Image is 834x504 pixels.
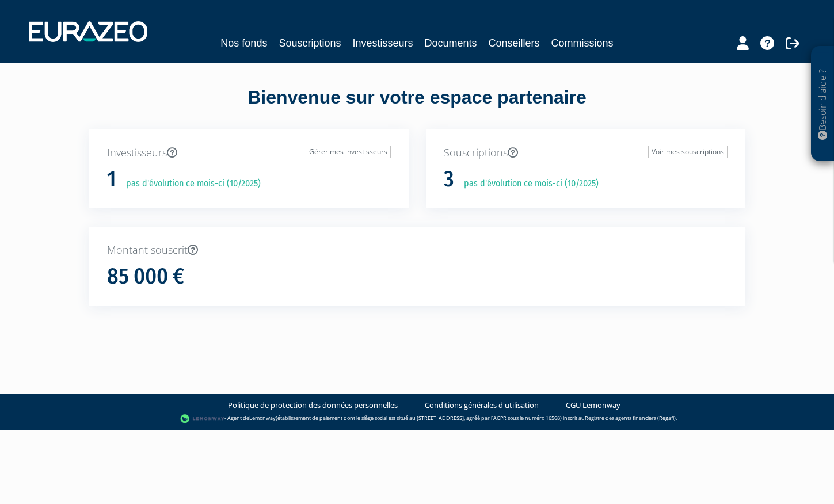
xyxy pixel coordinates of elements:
a: Conditions générales d'utilisation [425,400,539,411]
a: CGU Lemonway [566,400,620,411]
img: logo-lemonway.png [180,413,224,425]
a: Commissions [551,35,614,51]
p: pas d'évolution ce mois-ci (10/2025) [118,177,261,190]
p: Souscriptions [444,146,728,161]
p: Besoin d'aide ? [816,52,829,156]
a: Investisseurs [352,35,413,51]
a: Voir mes souscriptions [648,146,728,158]
a: Gérer mes investisseurs [306,146,391,158]
div: Bienvenue sur votre espace partenaire [81,85,754,129]
h1: 1 [107,167,116,192]
a: Politique de protection des données personnelles [228,400,398,411]
a: Conseillers [489,35,540,51]
p: Investisseurs [107,146,391,161]
a: Lemonway [249,414,276,422]
a: Documents [425,35,477,51]
a: Registre des agents financiers (Regafi) [585,414,676,422]
h1: 85 000 € [107,265,184,289]
a: Souscriptions [279,35,341,51]
img: 1732889491-logotype_eurazeo_blanc_rvb.png [29,21,147,42]
div: - Agent de (établissement de paiement dont le siège social est situé au [STREET_ADDRESS], agréé p... [12,413,822,425]
p: Montant souscrit [107,243,728,258]
h1: 3 [444,167,454,192]
a: Nos fonds [220,35,267,51]
p: pas d'évolution ce mois-ci (10/2025) [456,177,599,190]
